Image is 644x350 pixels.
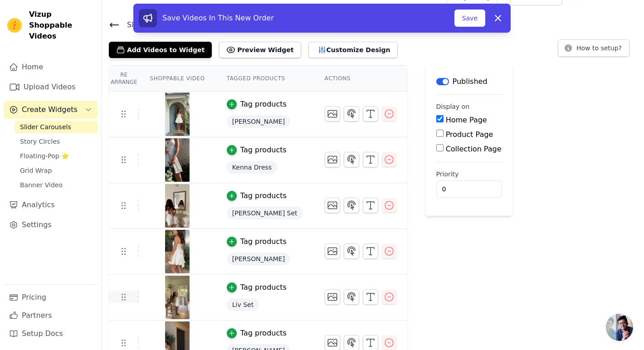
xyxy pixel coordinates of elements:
[240,236,287,247] div: Tag products
[308,42,398,58] button: Customize Design
[227,328,287,339] button: Tag products
[20,137,60,146] span: Story Circles
[325,243,340,259] button: Change Thumbnail
[216,66,314,92] th: Tagged Products
[446,130,493,139] label: Product Page
[109,42,212,58] button: Add Videos to Widget
[227,161,277,174] span: Kenna Dress
[227,207,303,219] span: [PERSON_NAME] Set
[165,276,190,319] img: vizup-images-a677.png
[325,289,340,305] button: Change Thumbnail
[227,99,287,110] button: Tag products
[4,288,98,306] a: Pricing
[4,196,98,214] a: Analytics
[20,151,69,160] span: Floating-Pop ⭐
[227,298,259,311] span: Liv Set
[165,92,190,136] img: vizup-images-4df6.png
[453,76,488,87] p: Published
[165,138,190,182] img: vizup-images-c377.png
[20,122,71,131] span: Slider Carousels
[227,115,290,128] span: [PERSON_NAME]
[436,170,502,179] label: Priority
[15,164,98,177] a: Grid Wrap
[219,42,301,58] button: Preview Widget
[240,99,287,110] div: Tag products
[20,166,52,175] span: Grid Wrap
[240,282,287,293] div: Tag products
[558,39,629,57] button: How to setup?
[162,14,274,22] span: Save Videos In This New Order
[446,145,502,153] label: Collection Page
[454,10,485,27] button: Save
[4,306,98,325] a: Partners
[20,180,63,190] span: Banner Video
[227,282,287,293] button: Tag products
[325,198,340,213] button: Change Thumbnail
[165,230,190,273] img: vizup-images-25fa.png
[227,236,287,247] button: Tag products
[15,121,98,133] a: Slider Carousels
[15,150,98,162] a: Floating-Pop ⭐
[227,253,290,265] span: [PERSON_NAME]
[22,104,78,115] span: Create Widgets
[139,66,215,92] th: Shoppable Video
[4,216,98,234] a: Settings
[325,106,340,122] button: Change Thumbnail
[325,152,340,167] button: Change Thumbnail
[240,190,287,201] div: Tag products
[4,58,98,76] a: Home
[227,190,287,201] button: Tag products
[165,184,190,228] img: vizup-images-eb5d.png
[15,179,98,191] a: Banner Video
[227,145,287,156] button: Tag products
[436,102,470,111] legend: Display on
[109,66,139,92] th: Re Arrange
[4,325,98,343] a: Setup Docs
[4,78,98,96] a: Upload Videos
[446,116,487,124] label: Home Page
[240,328,287,339] div: Tag products
[314,66,407,92] th: Actions
[558,46,629,54] a: How to setup?
[4,101,98,119] button: Create Widgets
[240,145,287,156] div: Tag products
[15,135,98,148] a: Story Circles
[606,314,633,341] a: Open chat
